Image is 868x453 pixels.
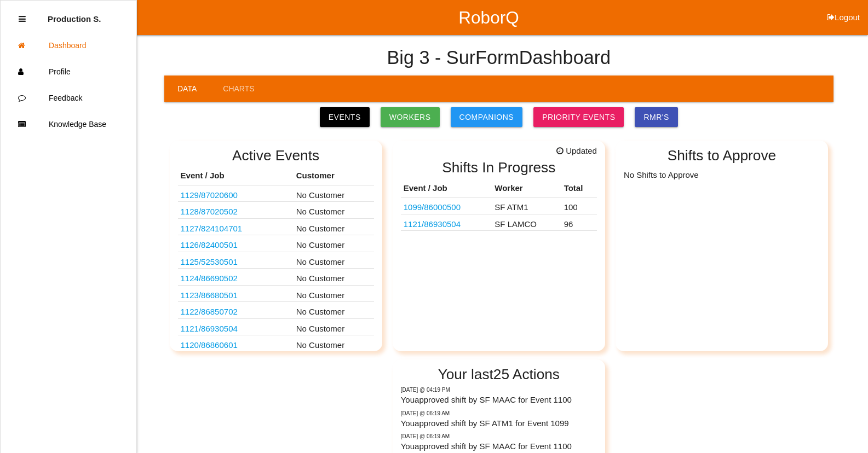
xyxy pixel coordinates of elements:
[178,202,294,219] td: HONDA T90X
[181,291,238,300] a: 1123/86680501
[178,167,294,185] th: Event / Job
[178,185,294,202] td: HONDA T90X SF 45 X 48 PALLETS
[178,148,374,164] h2: Active Events
[294,318,374,335] td: No Customer
[401,367,597,382] h2: Your last 25 Actions
[178,269,294,286] td: D104465 - DEKA BATTERY - MEXICO
[320,107,370,127] a: Events
[635,107,677,127] a: RMR's
[556,145,597,158] span: Updated
[178,318,294,335] td: TN1933 HF55M STATOR CORE
[401,179,492,198] th: Event / Job
[401,417,597,430] p: You approved shift by SF ATM1 for Event 1099
[294,269,374,286] td: No Customer
[294,335,374,352] td: No Customer
[178,302,294,319] td: HF55G TN1934 TRAY
[294,235,374,252] td: No Customer
[401,214,492,231] td: TN1933 HF55M STATOR CORE
[401,198,492,214] td: 0CD00020 STELLANTIS LB BEV HALF SHAFT
[401,409,597,417] p: Today @ 06:19 AM
[561,214,597,231] td: 96
[181,307,238,316] a: 1122/86850702
[210,75,267,102] a: Charts
[401,214,597,231] tr: TN1933 HF55M STATOR CORE
[492,214,561,231] td: SF LAMCO
[624,148,820,164] h2: Shifts to Approve
[1,111,136,137] a: Knowledge Base
[401,394,597,406] p: You approved shift by SF MAAC for Event 1100
[492,198,561,214] td: SF ATM1
[492,179,561,198] th: Worker
[181,190,238,200] a: 1129/87020600
[401,198,597,214] tr: 0CD00020 STELLANTIS LB BEV HALF SHAFT
[178,252,294,269] td: HEMI COVER TIMING CHAIN VAC TRAY 0CD86761
[294,285,374,302] td: No Customer
[181,340,238,350] a: 1120/86860601
[1,59,136,85] a: Profile
[294,218,374,235] td: No Customer
[387,48,611,68] h4: Big 3 - SurForm Dashboard
[404,202,461,212] a: 1099/86000500
[401,160,597,176] h2: Shifts In Progress
[48,6,101,24] p: Production Shifts
[404,219,461,229] a: 1121/86930504
[624,167,820,181] p: No Shifts to Approve
[178,235,294,252] td: D1003101R04 - FAURECIA TOP PAD TRAY
[294,202,374,219] td: No Customer
[164,75,210,102] a: Data
[181,274,238,283] a: 1124/86690502
[181,324,238,333] a: 1121/86930504
[294,185,374,202] td: No Customer
[181,224,243,233] a: 1127/824104701
[561,198,597,214] td: 100
[294,302,374,319] td: No Customer
[401,432,597,440] p: Today @ 06:19 AM
[533,107,624,127] a: Priority Events
[178,285,294,302] td: D1024160 - DEKA BATTERY
[294,167,374,185] th: Customer
[1,85,136,111] a: Feedback
[19,6,26,32] div: Close
[181,257,238,266] a: 1125/52530501
[451,107,523,127] a: Companions
[181,207,238,216] a: 1128/87020502
[294,252,374,269] td: No Customer
[178,335,294,352] td: HF55G TN1934 STARTER TRAY
[1,32,136,59] a: Dashboard
[178,218,294,235] td: D1003101R04 - FAURECIA TOP PAD LID
[181,240,238,249] a: 1126/82400501
[401,440,597,453] p: You approved shift by SF MAAC for Event 1100
[401,386,597,394] p: Today @ 04:19 PM
[561,179,597,198] th: Total
[381,107,440,127] a: Workers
